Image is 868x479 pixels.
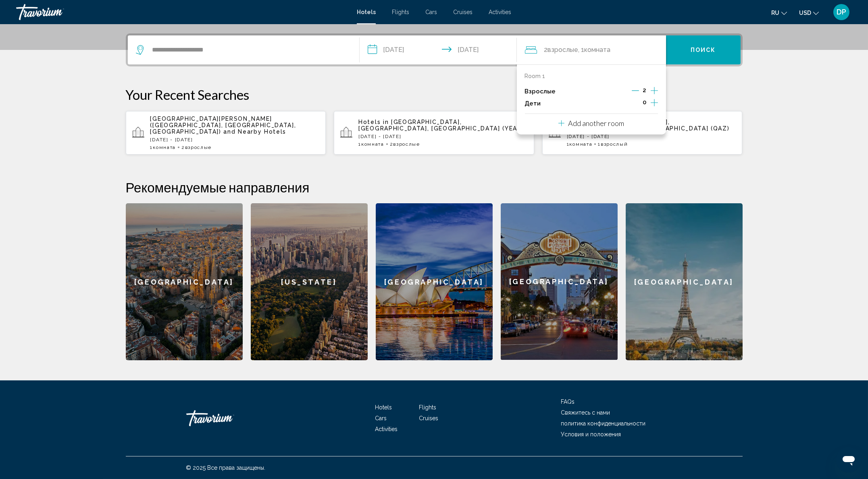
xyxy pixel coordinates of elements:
[375,426,398,432] a: Activities
[771,10,779,16] span: ru
[837,8,846,16] span: DP
[489,9,511,15] a: Activities
[799,10,811,16] span: USD
[153,145,176,150] span: Комната
[393,141,420,147] span: Взрослые
[525,88,556,95] p: Взрослые
[126,111,326,155] button: [GEOGRAPHIC_DATA][PERSON_NAME] ([GEOGRAPHIC_DATA], [GEOGRAPHIC_DATA], [GEOGRAPHIC_DATA]) and Near...
[561,398,575,405] a: FAQs
[358,119,520,132] span: [GEOGRAPHIC_DATA], [GEOGRAPHIC_DATA], [GEOGRAPHIC_DATA] (YEA)
[651,97,658,109] button: Increment children
[771,7,787,19] button: Change language
[836,447,862,473] iframe: Кнопка запуска окна обмена сообщениями
[375,415,387,421] a: Cars
[691,47,716,54] span: Поиск
[390,141,420,147] span: 2
[567,134,736,139] p: [DATE] - [DATE]
[525,100,541,107] p: Дети
[358,141,384,147] span: 1
[334,111,534,155] button: Hotels in [GEOGRAPHIC_DATA], [GEOGRAPHIC_DATA], [GEOGRAPHIC_DATA] (YEA)[DATE] - [DATE]1Комната2Вз...
[570,141,593,147] span: Комната
[632,87,639,96] button: Decrement adults
[251,203,368,360] a: [US_STATE]
[358,119,389,125] span: Hotels in
[579,44,611,56] span: , 1
[360,35,517,64] button: Check-in date: Aug 16, 2025 Check-out date: Aug 17, 2025
[358,134,528,139] p: [DATE] - [DATE]
[632,99,639,108] button: Decrement children
[186,465,266,471] span: © 2025 Все права защищены.
[585,46,611,54] span: Комната
[643,87,647,93] span: 2
[126,87,743,103] p: Your Recent Searches
[150,145,176,150] span: 1
[392,9,409,15] a: Flights
[357,9,376,15] a: Hotels
[376,203,493,360] a: [GEOGRAPHIC_DATA]
[501,203,618,360] div: [GEOGRAPHIC_DATA]
[16,4,349,20] a: Travorium
[126,179,743,195] h2: Рекомендуемые направления
[150,116,296,135] span: [GEOGRAPHIC_DATA][PERSON_NAME] ([GEOGRAPHIC_DATA], [GEOGRAPHIC_DATA], [GEOGRAPHIC_DATA])
[126,203,243,360] a: [GEOGRAPHIC_DATA]
[375,404,392,411] a: Hotels
[567,141,592,147] span: 1
[223,128,286,135] span: and Nearby Hotels
[181,145,212,150] span: 2
[128,35,741,64] div: Search widget
[561,431,621,438] a: Условия и положения
[185,145,212,150] span: Взрослые
[501,203,618,360] a: [GEOGRAPHIC_DATA]
[517,35,666,64] button: Travelers: 2 adults, 0 children
[419,415,438,421] a: Cruises
[799,7,819,19] button: Change currency
[425,9,437,15] a: Cars
[361,141,384,147] span: Комната
[525,73,545,79] p: Room 1
[419,404,436,411] a: Flights
[626,203,743,360] a: [GEOGRAPHIC_DATA]
[150,137,320,142] p: [DATE] - [DATE]
[601,141,628,147] span: Взрослый
[544,44,579,56] span: 2
[568,119,624,128] p: Add another room
[831,4,852,21] button: User Menu
[186,406,267,430] a: Travorium
[548,46,579,54] span: Взрослые
[558,114,624,130] button: Add another room
[598,141,628,147] span: 1
[643,99,647,105] span: 0
[561,409,610,416] a: Свяжитесь с нами
[453,9,473,15] a: Cruises
[651,85,658,97] button: Increment adults
[561,420,646,427] a: политика конфиденциальности
[666,35,741,64] button: Поиск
